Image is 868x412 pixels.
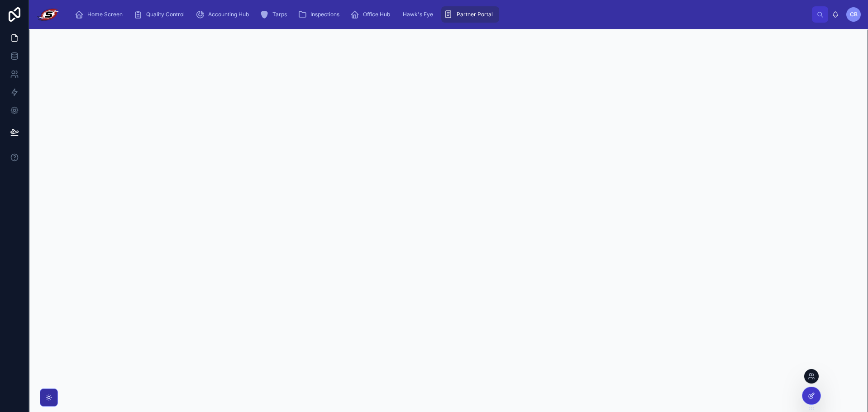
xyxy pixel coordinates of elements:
[87,11,123,18] span: Home Screen
[348,6,396,23] a: Office Hub
[441,6,499,23] a: Partner Portal
[193,6,255,23] a: Accounting Hub
[850,11,858,18] span: CB
[398,6,439,23] a: Hawk's Eye
[295,6,346,23] a: Inspections
[67,5,812,24] div: scrollable content
[403,11,433,18] span: Hawk's Eye
[36,7,60,22] img: App logo
[457,11,493,18] span: Partner Portal
[272,11,287,18] span: Tarps
[257,6,293,23] a: Tarps
[363,11,390,18] span: Office Hub
[146,11,185,18] span: Quality Control
[131,6,191,23] a: Quality Control
[310,11,339,18] span: Inspections
[208,11,249,18] span: Accounting Hub
[72,6,129,23] a: Home Screen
